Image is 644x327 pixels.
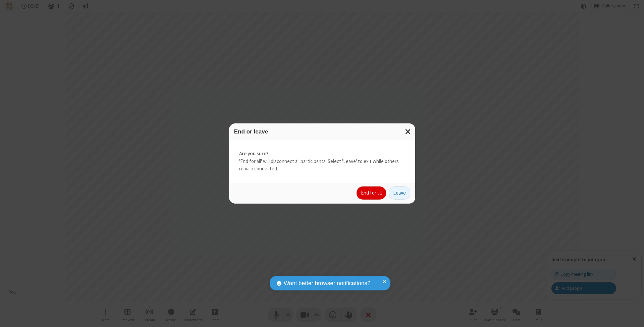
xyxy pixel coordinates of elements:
button: Leave [389,186,410,200]
button: Close modal [401,123,415,140]
button: End for all [357,186,386,200]
span: Want better browser notifications? [284,279,370,288]
strong: Are you sure? [239,150,405,158]
div: 'End for all' will disconnect all participants. Select 'Leave' to exit while others remain connec... [229,140,415,183]
h3: End or leave [234,128,410,135]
